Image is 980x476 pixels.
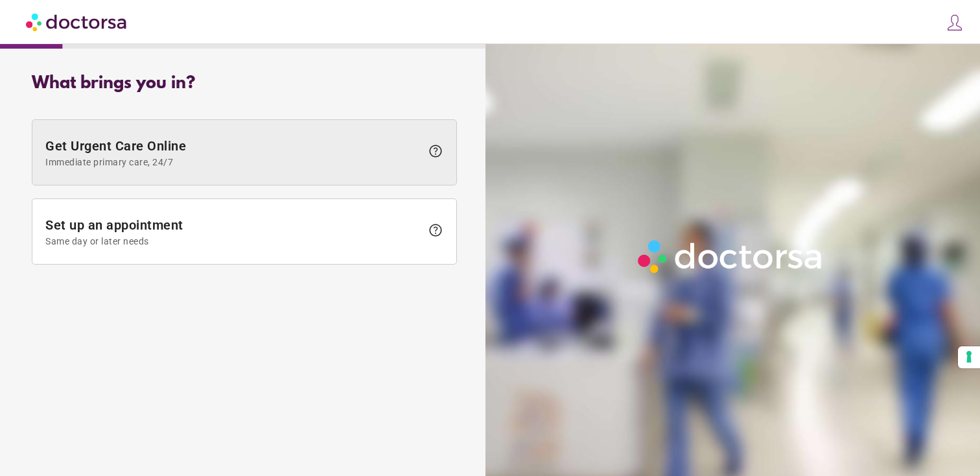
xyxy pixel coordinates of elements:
[45,138,421,167] span: Get Urgent Care Online
[958,346,980,368] button: Your consent preferences for tracking technologies
[45,217,421,246] span: Set up an appointment
[946,14,964,32] img: icons8-customer-100.png
[45,236,421,246] span: Same day or later needs
[428,143,443,159] span: help
[45,157,421,167] span: Immediate primary care, 24/7
[428,222,443,238] span: help
[633,235,828,278] img: Logo-Doctorsa-trans-White-partial-flat.png
[26,7,128,36] img: Doctorsa.com
[32,74,457,93] div: What brings you in?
